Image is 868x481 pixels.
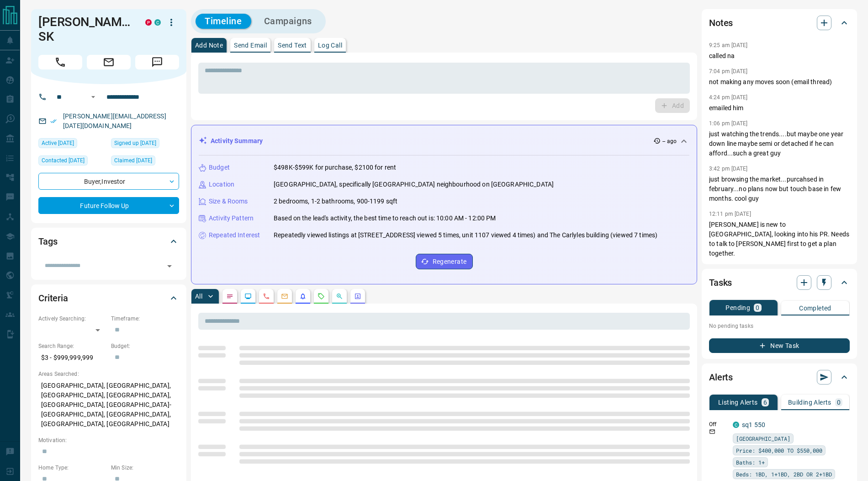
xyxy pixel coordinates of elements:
p: [PERSON_NAME] is new to [GEOGRAPHIC_DATA], looking into his PR. Needs to talk to [PERSON_NAME] fi... [709,220,850,258]
p: Motivation: [38,436,179,444]
p: 0 [837,399,841,406]
p: Size & Rooms [209,197,248,206]
button: Campaigns [255,14,321,29]
p: Budget: [111,342,179,350]
svg: Notes [226,293,233,300]
h2: Notes [709,16,733,30]
svg: Requests [318,293,325,300]
div: Sun Jan 26 2020 [111,138,179,151]
p: 7:04 pm [DATE] [709,68,748,75]
h2: Criteria [38,291,68,305]
svg: Email Verified [50,118,57,124]
h1: [PERSON_NAME] SK [38,15,132,44]
span: Email [87,55,131,69]
div: Tags [38,230,179,252]
div: Thu Jul 29 2021 [111,155,179,168]
p: 0 [756,305,759,311]
p: $498K-$599K for purchase, $2100 for rent [274,163,396,172]
p: Completed [799,305,831,311]
div: Notes [709,12,850,34]
span: Active [DATE] [42,139,74,148]
p: Log Call [318,42,342,48]
span: Call [38,55,82,69]
p: Pending [725,305,750,311]
p: [GEOGRAPHIC_DATA], [GEOGRAPHIC_DATA], [GEOGRAPHIC_DATA], [GEOGRAPHIC_DATA], [GEOGRAPHIC_DATA], [G... [38,378,179,432]
p: 9:25 am [DATE] [709,42,748,48]
p: Building Alerts [788,399,831,406]
p: $3 - $999,999,999 [38,350,106,365]
span: Baths: 1+ [736,458,765,467]
p: Timeframe: [111,315,179,323]
p: [GEOGRAPHIC_DATA], specifically [GEOGRAPHIC_DATA] neighbourhood on [GEOGRAPHIC_DATA] [274,180,554,189]
svg: Calls [263,293,270,300]
span: Signed up [DATE] [114,139,156,148]
button: Open [163,260,176,273]
p: Add Note [195,42,223,48]
span: Claimed [DATE] [114,156,152,165]
h2: Alerts [709,370,733,385]
a: sq1 550 [742,421,765,428]
div: Criteria [38,287,179,309]
p: Search Range: [38,342,106,350]
span: Beds: 1BD, 1+1BD, 2BD OR 2+1BD [736,470,832,479]
p: Listing Alerts [718,399,758,406]
div: condos.ca [733,422,739,428]
p: -- ago [662,137,677,145]
p: called na [709,51,850,61]
p: Location [209,180,234,189]
svg: Opportunities [336,293,343,300]
p: Home Type: [38,464,106,472]
div: condos.ca [154,19,161,26]
p: Off [709,420,727,428]
p: Areas Searched: [38,370,179,378]
p: Send Email [234,42,267,48]
div: Alerts [709,366,850,388]
svg: Email [709,428,715,435]
p: Repeated Interest [209,230,260,240]
p: All [195,293,202,299]
div: Activity Summary-- ago [199,133,689,150]
span: Message [135,55,179,69]
p: Activity Pattern [209,214,254,223]
p: 4:24 pm [DATE] [709,94,748,101]
p: Based on the lead's activity, the best time to reach out is: 10:00 AM - 12:00 PM [274,214,496,223]
p: 2 bedrooms, 1-2 bathrooms, 900-1199 sqft [274,197,397,206]
span: Contacted [DATE] [42,156,85,165]
p: Repeatedly viewed listings at [STREET_ADDRESS] viewed 5 times, unit 1107 viewed 4 times) and The ... [274,230,657,240]
div: Mon Oct 06 2025 [38,138,106,151]
span: Price: $400,000 TO $550,000 [736,446,822,455]
p: 6 [763,399,767,406]
p: Min Size: [111,464,179,472]
p: Send Text [278,42,307,48]
p: not making any moves soon (email thread) [709,77,850,87]
p: emailed him [709,103,850,113]
svg: Agent Actions [354,293,361,300]
svg: Listing Alerts [299,293,307,300]
button: Regenerate [416,254,473,269]
p: 3:42 pm [DATE] [709,166,748,172]
button: Open [88,91,99,102]
a: [PERSON_NAME][EMAIL_ADDRESS][DATE][DOMAIN_NAME] [63,112,166,129]
p: just browsing the market...purcahsed in february...no plans now but touch base in few months. coo... [709,175,850,203]
button: New Task [709,338,850,353]
svg: Lead Browsing Activity [244,293,252,300]
h2: Tasks [709,275,732,290]
span: [GEOGRAPHIC_DATA] [736,434,790,443]
svg: Emails [281,293,288,300]
p: Budget [209,163,230,172]
div: Future Follow Up [38,197,179,214]
div: property.ca [145,19,152,26]
p: Activity Summary [211,136,263,146]
h2: Tags [38,234,57,249]
div: Wed Apr 13 2022 [38,155,106,168]
p: just watching the trends....but maybe one year down line maybe semi or detached if he can afford.... [709,129,850,158]
div: Buyer , Investor [38,173,179,190]
p: No pending tasks [709,319,850,333]
div: Tasks [709,272,850,294]
p: Actively Searching: [38,315,106,323]
p: 1:06 pm [DATE] [709,120,748,127]
p: 12:11 pm [DATE] [709,211,751,217]
button: Timeline [196,14,251,29]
